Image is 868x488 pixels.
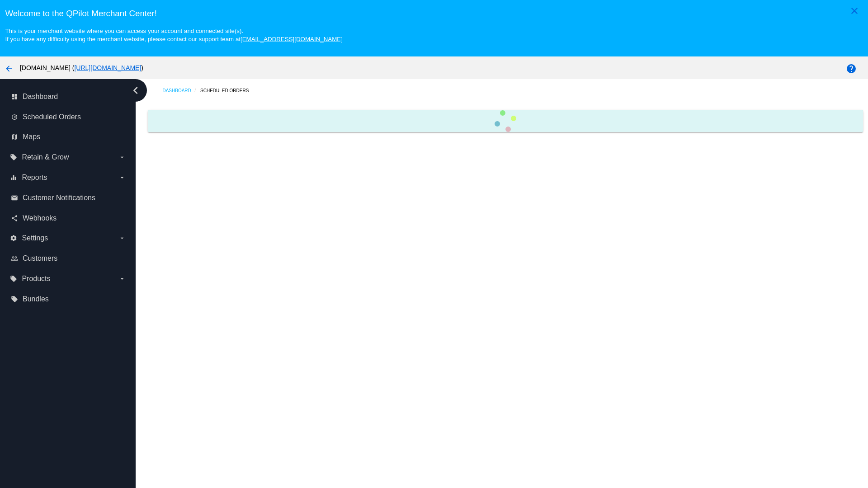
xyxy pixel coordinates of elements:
h3: Welcome to the QPilot Merchant Center! [5,9,863,19]
i: share [11,215,18,222]
i: arrow_drop_down [118,235,126,242]
i: chevron_left [128,83,143,98]
a: [EMAIL_ADDRESS][DOMAIN_NAME] [241,36,343,42]
span: Bundles [23,295,49,303]
span: Customers [23,254,57,263]
i: local_offer [10,154,17,161]
i: arrow_drop_down [118,275,126,282]
i: email [11,194,18,202]
a: people_outline Customers [11,251,126,266]
a: Scheduled Orders [200,84,257,98]
i: people_outline [11,255,18,262]
span: Dashboard [23,93,58,101]
i: arrow_drop_down [118,154,126,161]
i: local_offer [10,275,17,282]
i: map [11,133,18,141]
a: share Webhooks [11,211,126,225]
a: local_offer Bundles [11,292,126,306]
i: update [11,113,18,121]
mat-icon: help [846,63,857,74]
a: email Customer Notifications [11,191,126,205]
span: Customer Notifications [23,194,95,202]
span: Settings [22,234,48,242]
i: settings [10,235,17,242]
small: This is your merchant website where you can access your account and connected site(s). If you hav... [5,28,342,42]
i: equalizer [10,174,17,181]
span: Maps [23,133,40,141]
mat-icon: arrow_back [4,63,14,74]
mat-icon: close [849,5,860,16]
span: Retain & Grow [22,153,69,161]
i: arrow_drop_down [118,174,126,181]
a: [URL][DOMAIN_NAME] [74,64,141,71]
span: Reports [22,174,47,182]
span: [DOMAIN_NAME] ( ) [20,64,143,71]
span: Webhooks [23,214,57,222]
span: Scheduled Orders [23,113,81,121]
i: dashboard [11,93,18,100]
a: Dashboard [162,84,200,98]
a: map Maps [11,130,126,144]
span: Products [22,275,50,283]
a: dashboard Dashboard [11,89,126,104]
i: local_offer [11,296,18,303]
a: update Scheduled Orders [11,110,126,124]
